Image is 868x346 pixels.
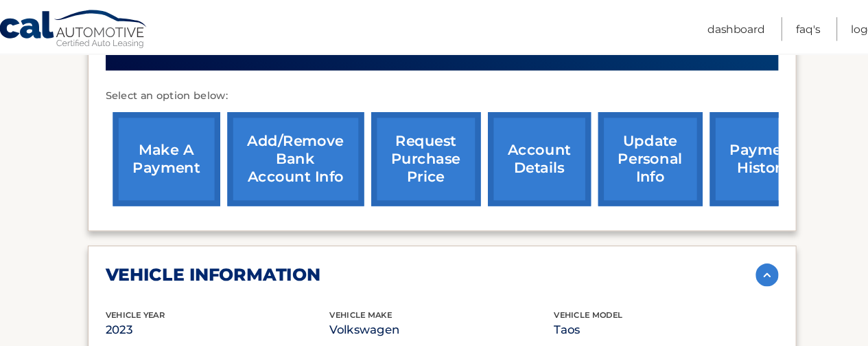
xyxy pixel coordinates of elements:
a: make a payment [119,107,222,197]
h2: vehicle information [112,253,318,274]
span: vehicle make [327,297,386,307]
a: account details [478,107,577,197]
span: vehicle Year [112,297,169,307]
a: Add/Remove bank account info [228,107,360,197]
a: Dashboard [689,17,744,39]
p: Select an option below: [112,84,757,100]
span: vehicle model [541,297,607,307]
a: Cal Automotive [9,9,153,49]
p: 2023 [112,307,327,326]
a: request purchase price [366,107,471,197]
a: FAQ's [773,17,797,39]
p: Taos [541,307,756,326]
p: Volkswagen [327,307,541,326]
a: Logout [826,17,859,39]
a: update personal info [584,107,684,197]
img: accordion-active.svg [735,252,757,274]
a: payment history [691,107,794,197]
